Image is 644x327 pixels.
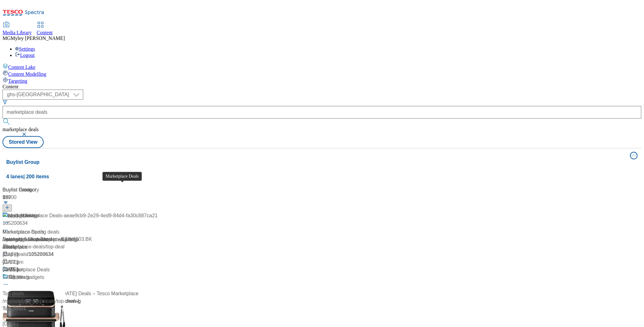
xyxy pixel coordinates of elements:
a: Settings [15,46,35,52]
span: Targeting [8,78,27,84]
div: Top deals [8,274,30,281]
span: MG [3,36,11,41]
div: 10000 [3,194,249,201]
span: Content Lake [8,64,35,70]
a: Logout [15,53,35,58]
a: Media Library [3,22,32,36]
span: / top-rated-products [30,237,73,242]
span: Content [37,30,53,35]
div: Marketplace [8,212,35,219]
a: Content [37,22,53,36]
div: [DATE] [3,266,249,273]
a: Content Lake [3,63,641,70]
input: Search [3,106,641,119]
span: / top-deals [55,298,77,304]
div: 02:25 pm [3,266,111,274]
div: 767 [3,194,111,201]
span: Media Library [3,30,32,35]
span: Content Modelling [8,71,46,77]
svg: Search Filters [3,100,8,105]
div: Content [3,84,641,90]
div: Buylist Product [3,186,249,194]
span: / new-ranges [3,237,30,242]
a: Targeting [3,77,641,84]
span: 4 lanes | 200 items [6,174,49,179]
span: / marketplace [3,237,79,250]
div: Buylist Category [3,186,111,194]
button: Stored View [3,136,44,148]
h4: Buylist Group [6,158,626,166]
a: Content Modelling [3,70,641,77]
div: Marketplace [3,228,30,236]
span: marketplace deals [3,127,39,132]
div: 12:33 pm [3,273,249,281]
span: / Top-deals [3,298,79,311]
div: Top deals [3,290,24,297]
span: / marketplace-electricals [3,298,55,304]
span: Myley [PERSON_NAME] [11,36,65,41]
button: Buylist Group4 lanes| 200 items [3,148,641,184]
div: [DATE] [3,258,111,266]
